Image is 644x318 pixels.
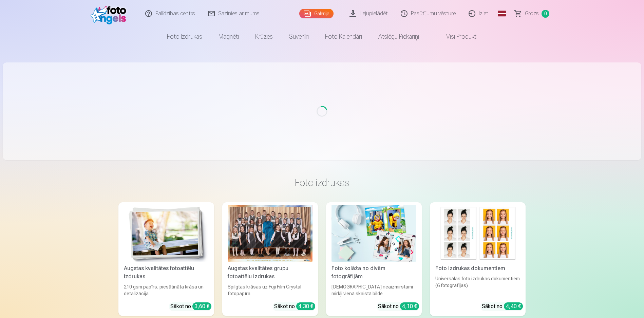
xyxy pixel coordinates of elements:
[91,3,130,24] img: /fa1
[121,264,211,281] div: Augstas kvalitātes fotoattēlu izdrukas
[222,202,318,316] a: Augstas kvalitātes grupu fotoattēlu izdrukasSpilgtas krāsas uz Fuji Film Crystal fotopapīraSākot ...
[504,302,523,310] div: 4,40 €
[281,27,317,46] a: Suvenīri
[430,202,526,316] a: Foto izdrukas dokumentiemFoto izdrukas dokumentiemUniversālas foto izdrukas dokumentiem (6 fotogr...
[525,10,539,18] span: Grozs
[192,302,211,310] div: 3,60 €
[433,264,523,273] div: Foto izdrukas dokumentiem
[299,9,334,18] a: Galerija
[170,302,211,311] div: Sākot no
[378,302,419,311] div: Sākot no
[435,205,520,262] img: Foto izdrukas dokumentiem
[317,27,370,46] a: Foto kalendāri
[124,205,209,262] img: Augstas kvalitātes fotoattēlu izdrukas
[427,27,486,46] a: Visi produkti
[274,302,315,311] div: Sākot no
[542,10,549,18] span: 0
[225,283,315,297] div: Spilgtas krāsas uz Fuji Film Crystal fotopapīra
[332,205,416,262] img: Foto kolāža no divām fotogrāfijām
[400,302,419,310] div: 4,10 €
[225,264,315,281] div: Augstas kvalitātes grupu fotoattēlu izdrukas
[433,275,523,297] div: Universālas foto izdrukas dokumentiem (6 fotogrāfijas)
[329,283,419,297] div: [DEMOGRAPHIC_DATA] neaizmirstami mirkļi vienā skaistā bildē
[210,27,247,46] a: Magnēti
[247,27,281,46] a: Krūzes
[482,302,523,311] div: Sākot no
[121,283,211,297] div: 210 gsm papīrs, piesātināta krāsa un detalizācija
[159,27,210,46] a: Foto izdrukas
[370,27,427,46] a: Atslēgu piekariņi
[296,302,315,310] div: 4,30 €
[329,264,419,281] div: Foto kolāža no divām fotogrāfijām
[124,176,520,189] h3: Foto izdrukas
[326,202,422,316] a: Foto kolāža no divām fotogrāfijāmFoto kolāža no divām fotogrāfijām[DEMOGRAPHIC_DATA] neaizmirstam...
[118,202,214,316] a: Augstas kvalitātes fotoattēlu izdrukasAugstas kvalitātes fotoattēlu izdrukas210 gsm papīrs, piesā...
